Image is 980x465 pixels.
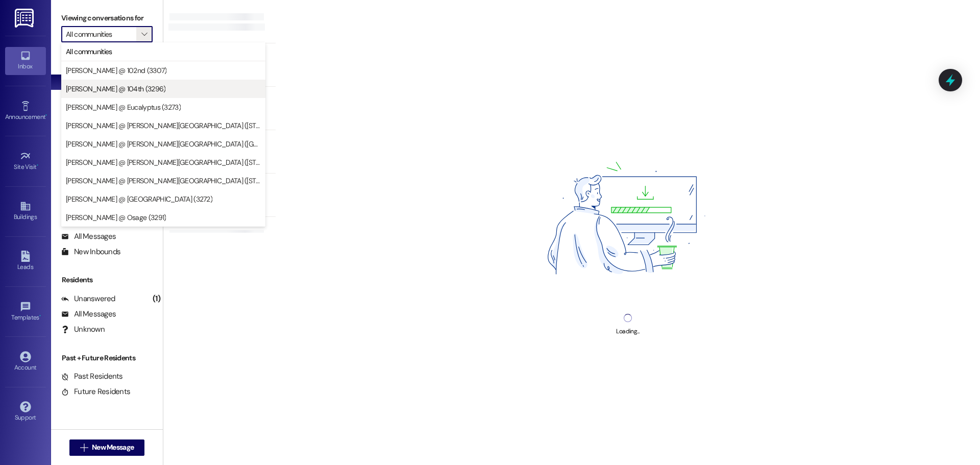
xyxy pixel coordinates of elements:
[37,162,38,169] span: •
[141,30,147,38] i: 
[66,65,166,76] span: [PERSON_NAME] @ 102nd (3307)
[66,102,181,112] span: [PERSON_NAME] @ Eucalyptus (3273)
[5,148,46,175] a: Site Visit •
[66,26,136,42] input: All communities
[616,326,639,337] div: Loading...
[66,194,212,204] span: [PERSON_NAME] @ [GEOGRAPHIC_DATA] (3272)
[5,348,46,376] a: Account
[51,197,163,208] div: Prospects
[61,10,153,26] label: Viewing conversations for
[61,324,105,335] div: Unknown
[66,139,261,149] span: [PERSON_NAME] @ [PERSON_NAME][GEOGRAPHIC_DATA] ([GEOGRAPHIC_DATA][PERSON_NAME]) (3298)
[15,9,36,28] img: ResiDesk Logo
[69,439,145,456] button: New Message
[5,298,46,326] a: Templates •
[51,275,163,285] div: Residents
[51,353,163,363] div: Past + Future Residents
[61,371,123,382] div: Past Residents
[66,46,112,57] span: All communities
[66,157,261,167] span: [PERSON_NAME] @ [PERSON_NAME][GEOGRAPHIC_DATA] ([STREET_ADDRESS][PERSON_NAME]) (3306)
[66,120,261,131] span: [PERSON_NAME] @ [PERSON_NAME][GEOGRAPHIC_DATA] ([STREET_ADDRESS][PERSON_NAME]) (3377)
[61,247,120,257] div: New Inbounds
[51,58,163,68] div: Prospects + Residents
[39,312,41,320] span: •
[5,398,46,426] a: Support
[150,291,163,307] div: (1)
[61,231,116,242] div: All Messages
[45,112,47,119] span: •
[66,212,166,223] span: [PERSON_NAME] @ Osage (3291)
[61,309,116,320] div: All Messages
[61,293,115,304] div: Unanswered
[66,176,261,186] span: [PERSON_NAME] @ [PERSON_NAME][GEOGRAPHIC_DATA] ([STREET_ADDRESS][PERSON_NAME] (3274)
[5,248,46,275] a: Leads
[92,442,134,453] span: New Message
[80,444,88,452] i: 
[61,386,130,397] div: Future Residents
[5,47,46,75] a: Inbox
[5,198,46,225] a: Buildings
[66,84,165,94] span: [PERSON_NAME] @ 104th (3296)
